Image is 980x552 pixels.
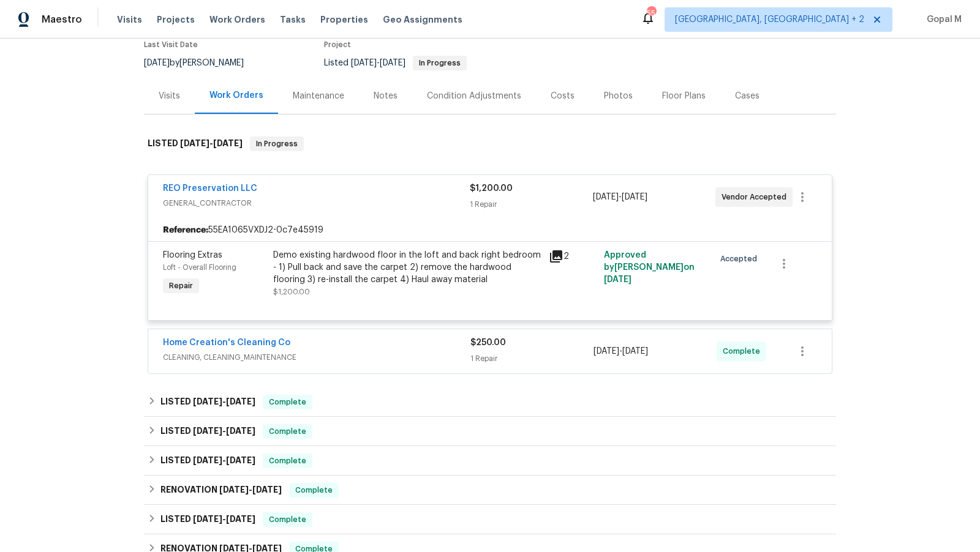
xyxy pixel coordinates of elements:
[163,351,470,364] span: CLEANING, CLEANING_MAINTENANCE
[722,191,791,203] span: Vendor Accepted
[160,512,255,527] h6: LISTED
[470,352,594,365] div: 1 Repair
[252,485,282,494] span: [DATE]
[164,280,198,292] span: Repair
[383,13,462,26] span: Geo Assignments
[593,193,619,201] span: [DATE]
[380,59,405,67] span: [DATE]
[470,198,592,211] div: 1 Repair
[549,249,597,264] div: 2
[735,90,759,102] div: Cases
[180,139,209,147] span: [DATE]
[662,90,706,102] div: Floor Plans
[144,505,836,534] div: LISTED [DATE]-[DATE]Complete
[160,424,255,439] h6: LISTED
[351,59,405,67] span: -
[163,251,222,259] span: Flooring Extras
[273,288,310,296] span: $1,200.00
[264,513,311,526] span: Complete
[264,396,311,408] span: Complete
[163,264,236,271] span: Loft - Overall Flooring
[427,90,521,102] div: Condition Adjustments
[148,136,243,151] h6: LISTED
[273,249,541,286] div: Demo existing hardwood floor in the loft and back right bedroom - 1) Pull back and save the carpe...
[193,456,222,464] span: [DATE]
[251,138,303,150] span: In Progress
[675,13,864,26] span: [GEOGRAPHIC_DATA], [GEOGRAPHIC_DATA] + 2
[144,56,258,70] div: by [PERSON_NAME]
[213,139,243,147] span: [DATE]
[144,417,836,446] div: LISTED [DATE]-[DATE]Complete
[604,251,695,284] span: Approved by [PERSON_NAME] on
[593,191,647,203] span: -
[594,347,619,356] span: [DATE]
[209,89,263,102] div: Work Orders
[470,184,513,193] span: $1,200.00
[922,13,962,26] span: Gopal M
[163,197,470,209] span: GENERAL_CONTRACTOR
[226,397,255,406] span: [DATE]
[293,90,344,102] div: Maintenance
[264,455,311,467] span: Complete
[160,483,282,498] h6: RENOVATION
[470,338,506,347] span: $250.00
[226,515,255,523] span: [DATE]
[324,41,351,48] span: Project
[42,13,82,26] span: Maestro
[193,456,255,464] span: -
[144,124,836,163] div: LISTED [DATE]-[DATE]In Progress
[374,90,398,102] div: Notes
[144,476,836,505] div: RENOVATION [DATE]-[DATE]Complete
[280,15,306,24] span: Tasks
[622,347,648,356] span: [DATE]
[193,397,255,406] span: -
[160,395,255,409] h6: LISTED
[117,13,142,26] span: Visits
[144,41,198,48] span: Last Visit Date
[193,427,255,435] span: -
[160,453,255,468] h6: LISTED
[324,59,467,67] span: Listed
[351,59,377,67] span: [DATE]
[414,59,466,67] span: In Progress
[604,90,633,102] div: Photos
[144,446,836,476] div: LISTED [DATE]-[DATE]Complete
[720,253,762,265] span: Accepted
[622,193,647,201] span: [DATE]
[193,515,222,523] span: [DATE]
[226,427,255,435] span: [DATE]
[551,90,575,102] div: Costs
[163,184,257,193] a: REO Preservation LLC
[163,224,208,236] b: Reference:
[226,456,255,464] span: [DATE]
[647,7,655,20] div: 55
[144,387,836,417] div: LISTED [DATE]-[DATE]Complete
[723,345,765,357] span: Complete
[148,219,832,241] div: 55EA1065VXDJ2-0c7e45919
[193,397,222,406] span: [DATE]
[604,275,631,284] span: [DATE]
[290,484,337,496] span: Complete
[264,425,311,438] span: Complete
[157,13,195,26] span: Projects
[219,485,282,494] span: -
[180,139,243,147] span: -
[163,338,290,347] a: Home Creation's Cleaning Co
[159,90,180,102] div: Visits
[594,345,648,357] span: -
[193,515,255,523] span: -
[320,13,368,26] span: Properties
[209,13,265,26] span: Work Orders
[193,427,222,435] span: [DATE]
[219,485,249,494] span: [DATE]
[144,59,170,67] span: [DATE]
